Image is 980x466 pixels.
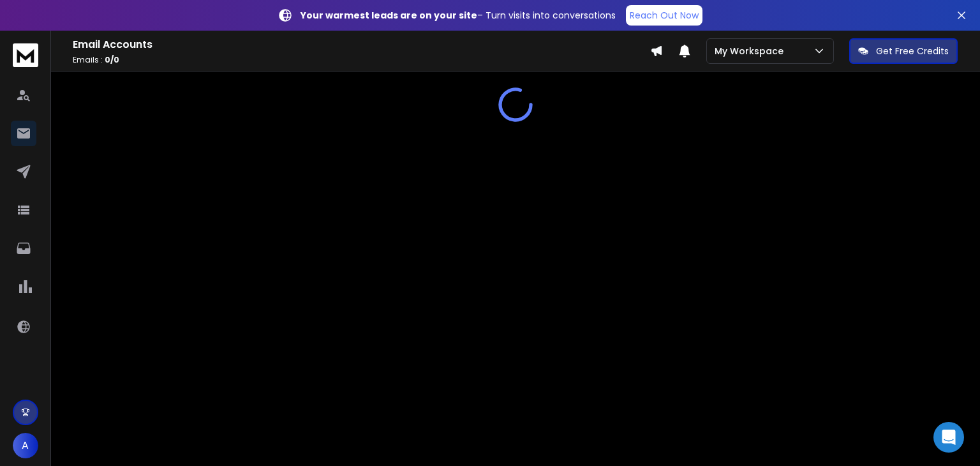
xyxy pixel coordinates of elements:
[626,5,702,26] a: Reach Out Now
[105,54,119,65] span: 0 / 0
[13,43,38,67] img: logo
[301,9,477,22] strong: Your warmest leads are on your site
[933,422,964,453] div: Open Intercom Messenger
[13,433,38,458] button: A
[849,38,958,64] button: Get Free Credits
[301,9,616,22] p: – Turn visits into conversations
[715,45,789,57] p: My Workspace
[630,9,699,22] p: Reach Out Now
[73,37,650,52] h1: Email Accounts
[876,45,949,57] p: Get Free Credits
[73,55,650,65] p: Emails :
